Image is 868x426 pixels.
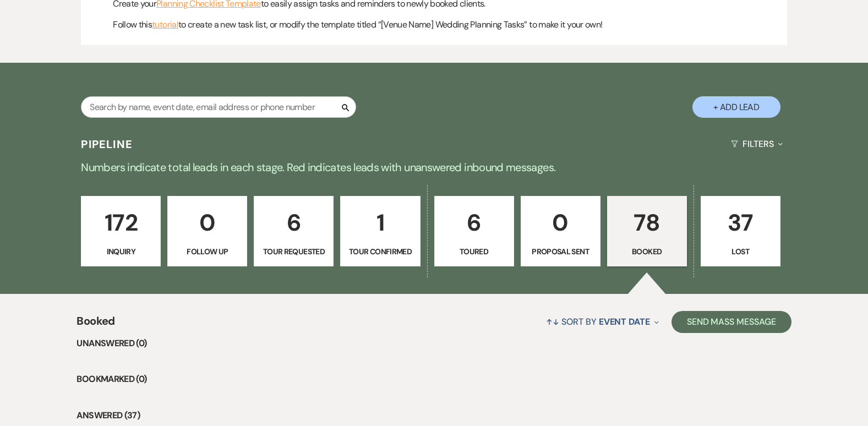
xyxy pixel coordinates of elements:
input: Search by name, event date, email address or phone number [81,96,356,118]
p: Tour Confirmed [347,245,413,258]
p: Tour Requested [261,245,326,258]
li: Bookmarked (0) [77,372,791,386]
button: Sort By Event Date [542,307,663,336]
h3: Pipeline [81,136,133,152]
p: Proposal Sent [528,245,593,258]
a: 78Booked [607,196,687,266]
p: Follow this to create a new task list, or modify the template titled “[Venue Name] Wedding Planni... [113,18,780,32]
p: Follow Up [174,245,240,258]
span: Booked [77,313,114,336]
p: Toured [441,245,507,258]
p: Inquiry [88,245,154,258]
a: 0Follow Up [167,196,247,266]
span: ↑↓ [546,316,559,327]
p: 78 [614,204,680,241]
li: Unanswered (0) [77,336,791,351]
p: 172 [88,204,154,241]
p: Lost [708,245,773,258]
a: 37Lost [701,196,780,266]
li: Answered (37) [77,408,791,423]
a: 6Tour Requested [254,196,334,266]
a: 6Toured [434,196,514,266]
p: 1 [347,204,413,241]
a: tutorial [152,18,178,32]
p: 0 [528,204,593,241]
p: 37 [708,204,773,241]
p: 6 [261,204,326,241]
button: Send Mass Message [672,311,791,333]
a: 1Tour Confirmed [340,196,420,266]
p: 0 [174,204,240,241]
a: 0Proposal Sent [521,196,600,266]
p: Booked [614,245,680,258]
p: 6 [441,204,507,241]
span: Event Date [599,316,650,327]
button: + Add Lead [692,96,780,118]
a: 172Inquiry [81,196,161,266]
button: Filters [727,129,787,159]
p: Numbers indicate total leads in each stage. Red indicates leads with unanswered inbound messages. [38,159,831,176]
